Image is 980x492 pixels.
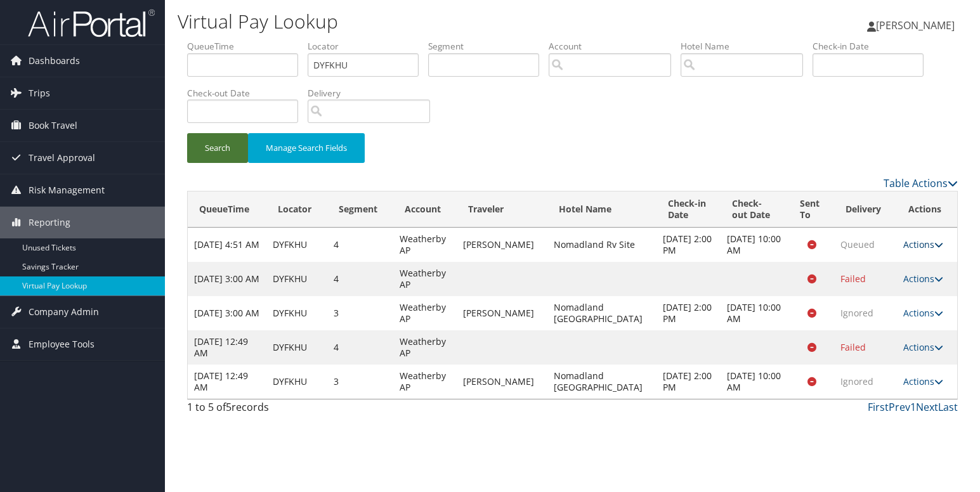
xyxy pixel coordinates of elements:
[327,296,393,330] td: 3
[840,238,875,250] span: Queued
[327,228,393,262] td: 4
[547,296,657,330] td: Nomadland [GEOGRAPHIC_DATA]
[29,328,95,360] span: Employee Tools
[393,262,457,296] td: Weatherby AP
[657,228,721,262] td: [DATE] 2:00 PM
[327,262,393,296] td: 4
[657,191,721,228] th: Check-in Date: activate to sort column ascending
[188,191,266,228] th: QueueTime: activate to sort column ascending
[327,191,393,228] th: Segment: activate to sort column ascending
[266,228,327,262] td: DYFKHU
[188,330,266,365] td: [DATE] 12:49 AM
[393,228,457,262] td: Weatherby AP
[226,400,232,414] span: 5
[681,40,813,53] label: Hotel Name
[188,296,266,330] td: [DATE] 3:00 AM
[188,262,266,296] td: [DATE] 3:00 AM
[868,400,889,414] a: First
[29,77,50,109] span: Trips
[876,18,955,32] span: [PERSON_NAME]
[457,191,547,228] th: Traveler: activate to sort column ascending
[266,296,327,330] td: DYFKHU
[188,228,266,262] td: [DATE] 4:51 AM
[187,40,308,53] label: QueueTime
[903,375,943,387] a: Actions
[910,400,916,414] a: 1
[428,40,549,53] label: Segment
[547,228,657,262] td: Nomadland Rv Site
[897,191,957,228] th: Actions
[29,142,95,174] span: Travel Approval
[308,40,428,53] label: Locator
[721,365,788,399] td: [DATE] 10:00 AM
[266,191,327,228] th: Locator: activate to sort column ascending
[266,262,327,296] td: DYFKHU
[884,176,958,190] a: Table Actions
[457,365,547,399] td: [PERSON_NAME]
[721,228,788,262] td: [DATE] 10:00 AM
[840,375,873,387] span: Ignored
[721,191,788,228] th: Check-out Date: activate to sort column ascending
[266,365,327,399] td: DYFKHU
[889,400,910,414] a: Prev
[29,296,99,328] span: Company Admin
[547,365,657,399] td: Nomadland [GEOGRAPHIC_DATA]
[721,296,788,330] td: [DATE] 10:00 AM
[788,191,834,228] th: Sent To: activate to sort column descending
[393,330,457,365] td: Weatherby AP
[393,365,457,399] td: Weatherby AP
[327,365,393,399] td: 3
[187,87,308,100] label: Check-out Date
[327,330,393,365] td: 4
[657,296,721,330] td: [DATE] 2:00 PM
[657,365,721,399] td: [DATE] 2:00 PM
[29,207,70,238] span: Reporting
[248,133,365,163] button: Manage Search Fields
[840,341,866,353] span: Failed
[308,87,440,100] label: Delivery
[903,238,943,250] a: Actions
[867,6,967,44] a: [PERSON_NAME]
[903,273,943,285] a: Actions
[266,330,327,365] td: DYFKHU
[187,399,365,421] div: 1 to 5 of records
[903,341,943,353] a: Actions
[457,228,547,262] td: [PERSON_NAME]
[916,400,938,414] a: Next
[840,307,873,319] span: Ignored
[29,110,77,141] span: Book Travel
[840,273,866,285] span: Failed
[834,191,897,228] th: Delivery: activate to sort column ascending
[549,40,681,53] label: Account
[813,40,933,53] label: Check-in Date
[547,191,657,228] th: Hotel Name: activate to sort column ascending
[187,133,248,163] button: Search
[29,45,80,77] span: Dashboards
[903,307,943,319] a: Actions
[28,8,155,38] img: airportal-logo.png
[393,191,457,228] th: Account: activate to sort column ascending
[29,174,105,206] span: Risk Management
[178,8,704,35] h1: Virtual Pay Lookup
[457,296,547,330] td: [PERSON_NAME]
[393,296,457,330] td: Weatherby AP
[938,400,958,414] a: Last
[188,365,266,399] td: [DATE] 12:49 AM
